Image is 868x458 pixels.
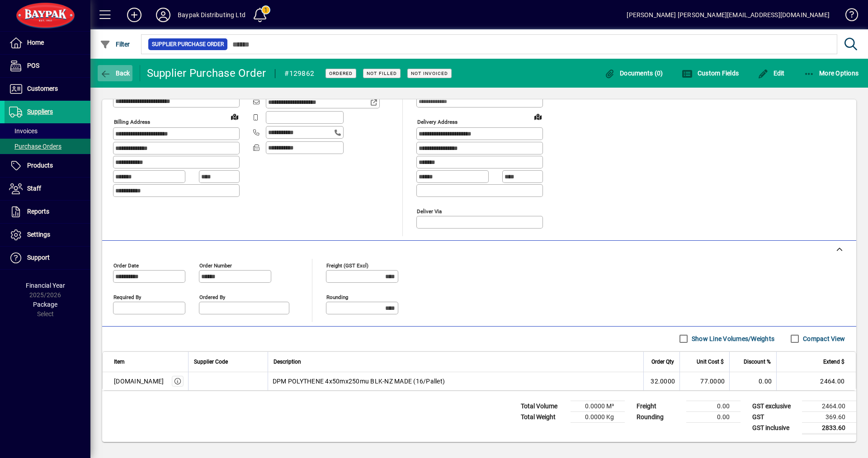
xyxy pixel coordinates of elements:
td: Freight [632,401,686,411]
td: 0.0000 M³ [571,401,625,411]
td: Rounding [632,411,686,422]
span: Staff [27,185,41,192]
mat-label: Order number [199,262,232,268]
a: Home [5,32,90,54]
button: Add [120,7,149,23]
span: Settings [27,231,50,238]
span: Supplier Code [194,357,228,367]
td: 0.00 [686,401,741,411]
app-page-header-button: Back [90,65,140,81]
a: Purchase Orders [5,139,90,154]
button: Custom Fields [679,65,741,81]
a: Products [5,154,90,177]
a: Support [5,247,90,269]
td: GST inclusive [748,422,802,434]
span: Not Invoiced [411,70,448,76]
td: Total Volume [516,401,571,411]
mat-label: Deliver via [417,208,442,214]
td: 77.0000 [679,372,729,390]
span: Order Qty [651,357,674,367]
a: Customers [5,78,90,100]
span: Edit [758,70,785,77]
td: GST exclusive [748,401,802,411]
td: GST [748,411,802,422]
span: Unit Cost $ [697,357,724,367]
span: DPM POLYTHENE 4x50mx250mu BLK-NZ MADE (16/Pallet) [273,377,445,386]
span: Filter [100,41,130,48]
button: Documents (0) [602,65,665,81]
span: Ordered [329,70,353,76]
span: Package [33,301,57,308]
span: Custom Fields [682,70,739,77]
td: 32.0000 [643,372,679,390]
mat-label: Order date [113,262,139,268]
div: Baypak Distributing Ltd [178,8,245,22]
td: 369.60 [802,411,856,422]
span: Home [27,39,44,46]
span: Invoices [9,127,38,135]
mat-label: Rounding [326,294,348,300]
span: Support [27,254,50,261]
span: Suppliers [27,108,53,115]
span: More Options [804,70,859,77]
mat-label: Freight (GST excl) [326,262,368,268]
a: POS [5,55,90,77]
button: More Options [802,65,861,81]
label: Show Line Volumes/Weights [690,334,774,343]
span: Extend $ [823,357,844,367]
span: Products [27,162,53,169]
label: Compact View [801,334,845,343]
div: [PERSON_NAME] [PERSON_NAME][EMAIL_ADDRESS][DOMAIN_NAME] [627,8,830,22]
td: 0.0000 Kg [571,411,625,422]
span: Customers [27,85,58,92]
mat-label: Ordered by [199,294,225,300]
td: 0.00 [729,372,776,390]
td: 0.00 [686,411,741,422]
span: Back [100,70,130,77]
a: View on map [227,109,242,124]
span: Not Filled [367,70,397,76]
mat-label: Required by [113,294,141,300]
span: Reports [27,208,49,215]
td: 2464.00 [802,401,856,411]
span: Documents (0) [604,70,663,77]
a: Settings [5,224,90,246]
button: Edit [755,65,787,81]
span: Item [114,357,125,367]
span: Discount % [744,357,771,367]
span: Purchase Orders [9,143,61,150]
button: Back [98,65,132,81]
span: Financial Year [26,282,65,289]
a: Staff [5,178,90,200]
div: Supplier Purchase Order [147,66,266,80]
span: Description [274,357,301,367]
td: 2464.00 [776,372,856,390]
div: [DOMAIN_NAME] [114,377,164,386]
span: POS [27,62,39,69]
td: Total Weight [516,411,571,422]
a: Invoices [5,123,90,139]
a: View on map [531,109,545,124]
div: #129862 [284,66,314,81]
a: Reports [5,201,90,223]
button: Profile [149,7,178,23]
span: Supplier Purchase Order [152,40,224,49]
button: Filter [98,36,132,52]
td: 2833.60 [802,422,856,434]
a: Knowledge Base [839,2,857,31]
